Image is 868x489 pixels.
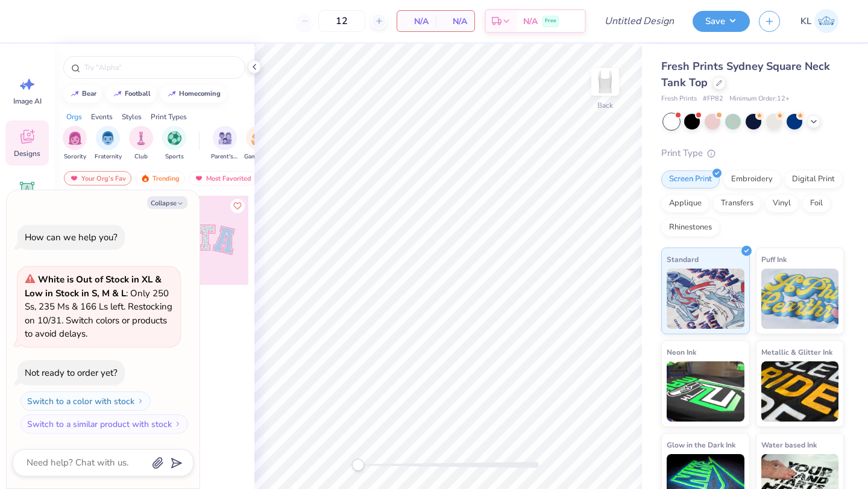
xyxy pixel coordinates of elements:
[761,253,787,266] span: Puff Ink
[723,170,781,188] div: Embroidery
[168,131,181,145] img: Sports Image
[64,171,131,185] div: Your Org's Fav
[14,149,40,158] span: Designs
[761,269,839,329] img: Puff Ink
[101,131,115,145] img: Fraternity Image
[211,126,239,161] div: filter for Parent's Weekend
[814,9,838,33] img: Kaia Lain
[122,111,142,122] div: Styles
[162,126,186,161] div: filter for Sports
[800,14,811,28] span: KL
[244,152,272,161] span: Game Day
[703,94,723,104] span: # FP82
[661,59,830,90] span: Fresh Prints Sydney Square Neck Tank Top
[661,219,720,237] div: Rhinestones
[194,174,204,182] img: most_fav.gif
[25,273,172,340] span: : Only 250 Ss, 235 Ms & 166 Ls left. Restocking on 10/31. Switch colors or products to avoid delays.
[729,94,790,104] span: Minimum Order: 12 +
[129,126,153,161] div: filter for Club
[661,170,720,188] div: Screen Print
[70,90,80,98] img: trend_line.gif
[135,171,185,185] div: Trending
[211,152,239,161] span: Parent's Weekend
[230,199,245,213] button: Like
[667,269,744,329] img: Standard
[661,146,844,160] div: Print Type
[20,391,151,411] button: Switch to a color with stock
[244,126,272,161] div: filter for Game Day
[318,10,365,32] input: – –
[13,96,42,106] span: Image AI
[64,152,86,161] span: Sorority
[147,196,187,209] button: Collapse
[95,126,122,161] div: filter for Fraternity
[25,273,162,299] strong: White is Out of Stock in XL & Low in Stock in S, M & L
[595,9,684,33] input: Untitled Design
[63,126,87,161] button: filter button
[134,131,148,145] img: Club Image
[667,253,699,266] span: Standard
[125,90,151,97] div: football
[244,126,272,161] button: filter button
[661,94,697,104] span: Fresh Prints
[83,61,237,73] input: Try "Alpha"
[597,100,613,111] div: Back
[95,152,122,161] span: Fraternity
[82,90,96,97] div: bear
[25,231,118,243] div: How can we help you?
[63,85,102,103] button: bear
[661,195,709,213] div: Applique
[68,131,82,145] img: Sorority Image
[151,111,187,122] div: Print Types
[784,170,843,188] div: Digital Print
[95,126,122,161] button: filter button
[251,131,265,145] img: Game Day Image
[667,346,696,358] span: Neon Ink
[25,367,118,379] div: Not ready to order yet?
[179,90,221,97] div: homecoming
[69,174,79,182] img: most_fav.gif
[713,195,761,213] div: Transfers
[174,420,181,428] img: Switch to a similar product with stock
[545,17,556,25] span: Free
[167,90,177,98] img: trend_line.gif
[761,438,817,451] span: Water based Ink
[140,174,150,182] img: trending.gif
[66,111,82,122] div: Orgs
[106,85,156,103] button: football
[160,85,226,103] button: homecoming
[113,90,122,98] img: trend_line.gif
[667,438,735,451] span: Glow in the Dark Ink
[91,111,113,122] div: Events
[761,346,832,358] span: Metallic & Glitter Ink
[667,361,744,422] img: Neon Ink
[189,171,257,185] div: Most Favorited
[352,459,364,471] div: Accessibility label
[211,126,239,161] button: filter button
[134,152,148,161] span: Club
[795,9,844,33] a: KL
[165,152,184,161] span: Sports
[20,414,188,434] button: Switch to a similar product with stock
[593,70,617,94] img: Back
[129,126,153,161] button: filter button
[218,131,232,145] img: Parent's Weekend Image
[162,126,186,161] button: filter button
[523,15,538,28] span: N/A
[802,195,831,213] div: Foil
[63,126,87,161] div: filter for Sorority
[765,195,799,213] div: Vinyl
[443,15,467,28] span: N/A
[761,361,839,422] img: Metallic & Glitter Ink
[137,397,144,405] img: Switch to a color with stock
[404,15,429,28] span: N/A
[693,11,750,32] button: Save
